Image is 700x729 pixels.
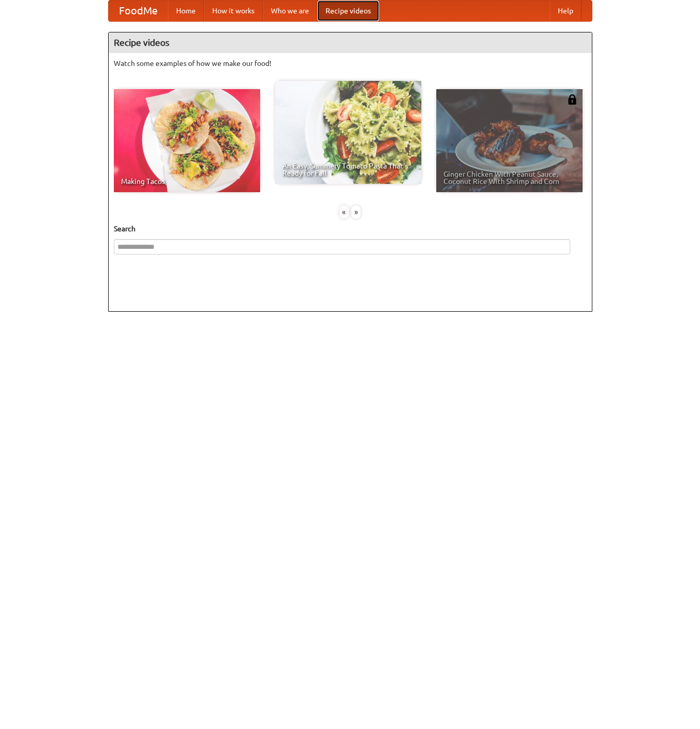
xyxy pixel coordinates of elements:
a: Making Tacos [114,89,260,192]
h4: Recipe videos [109,32,592,53]
div: « [339,206,349,218]
a: FoodMe [109,1,168,21]
a: Who we are [263,1,317,21]
a: Home [168,1,204,21]
p: Watch some examples of how we make our food! [114,58,587,69]
span: An Easy, Summery Tomato Pasta That's Ready for Fall [282,162,414,177]
span: Making Tacos [121,178,253,185]
a: How it works [204,1,263,21]
a: Recipe videos [317,1,379,21]
h5: Search [114,224,587,234]
img: 483408.png [567,94,577,105]
a: Help [550,1,582,21]
div: » [351,206,361,218]
a: An Easy, Summery Tomato Pasta That's Ready for Fall [275,81,421,184]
